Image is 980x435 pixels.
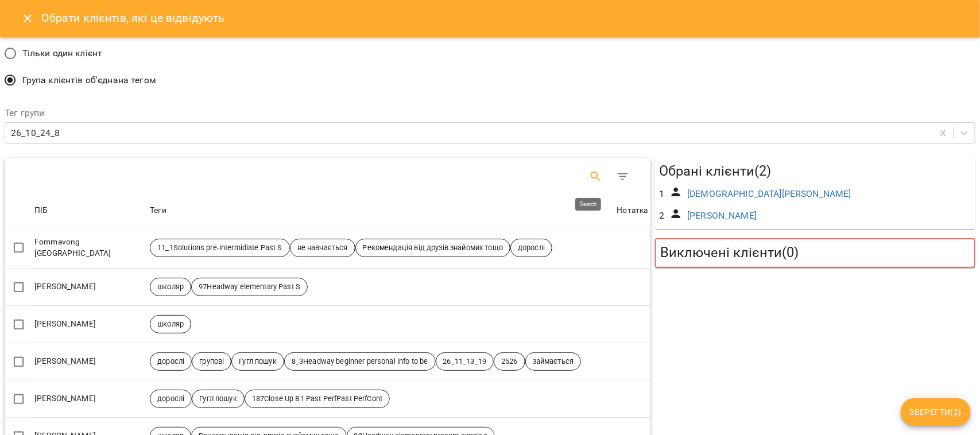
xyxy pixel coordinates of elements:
span: 187Close Up B1 Past PerfPast PerfCont [245,394,389,404]
div: Теги [150,204,166,218]
span: не навчається [290,243,355,253]
h6: Обрати клієнтів, які це відвідують [41,9,225,27]
span: займається [526,356,580,367]
div: Sort [617,204,648,218]
span: Зберегти ( 2 ) [910,405,962,419]
button: Фільтр [609,163,637,191]
span: Гугл пошук [192,394,243,404]
a: [DEMOGRAPHIC_DATA][PERSON_NAME] [687,188,851,199]
a: [PERSON_NAME] [687,210,757,221]
button: Зберегти(2) [901,398,971,426]
button: Search [582,163,610,191]
span: дорослі [150,394,191,404]
span: школяр [150,282,191,292]
div: ПІБ [34,204,48,218]
span: ПІБ [34,204,145,218]
td: [PERSON_NAME] [32,306,148,343]
label: Тег групи [5,108,975,118]
td: [PERSON_NAME] [32,343,148,380]
span: дорослі [150,356,191,367]
span: школяр [150,319,191,329]
span: Теги [150,204,612,218]
td: Fommavong [GEOGRAPHIC_DATA] [32,227,148,269]
span: 8_3Headway beginner personal info to be [285,356,435,367]
span: групові [192,356,231,367]
div: Table Toolbar [5,158,650,195]
td: [PERSON_NAME] [32,269,148,306]
h5: Обрані клієнти ( 2 ) [660,162,971,180]
span: Гугл пошук [232,356,283,367]
div: Sort [34,204,48,218]
span: Група клієнтів об'єднана тегом [22,73,156,87]
div: 1 [657,185,667,203]
span: дорослі [511,243,552,253]
span: 2526 [494,356,525,367]
div: Нотатка [617,204,648,218]
span: Тільки один клієнт [22,46,103,60]
h5: Виключені клієнти ( 0 ) [661,244,970,262]
div: Sort [150,204,166,218]
span: 97Headway elementary Past S [192,282,307,292]
div: 2 [657,207,667,225]
span: 26_11_13_19 [436,356,494,367]
button: Close [14,5,41,32]
span: 11_1Solutions pre-intermidiate Past S [150,243,289,253]
div: 26_10_24_8 [11,126,60,140]
td: [PERSON_NAME] [32,380,148,418]
span: Рекомендація від друзів знайомих тощо [356,243,510,253]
